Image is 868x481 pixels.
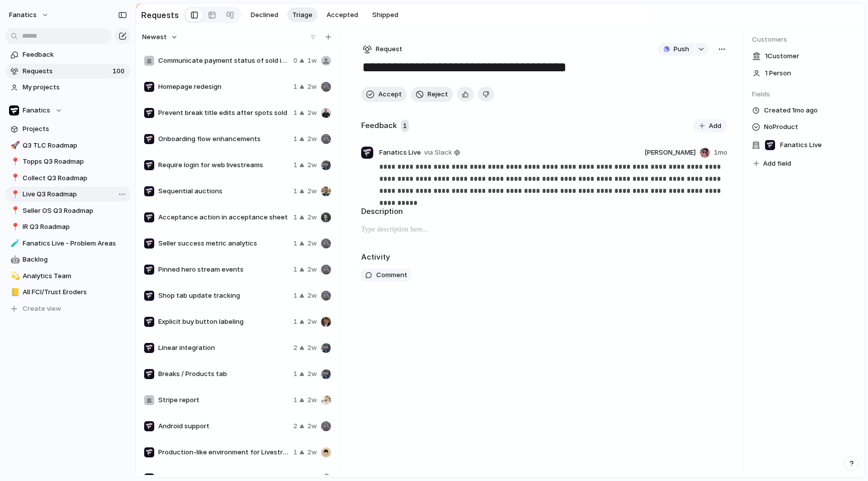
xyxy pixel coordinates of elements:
span: Comment [376,270,407,280]
a: My projects [5,80,131,95]
span: Fanatics [23,105,50,115]
span: fanatics [9,10,37,20]
span: 1 [293,265,297,275]
span: Breaks / Products tab [158,369,289,379]
span: Fanatics Live [379,148,421,158]
span: Fanatics Live [780,140,822,150]
span: 1 [293,291,297,301]
span: Request [376,44,402,54]
span: 1 [293,82,297,92]
span: My projects [23,82,127,92]
a: 🧪Fanatics Live - Problem Areas [5,236,131,251]
span: 1 [293,134,297,144]
button: 💫 [9,271,19,281]
a: Requests100 [5,64,131,79]
span: Declined [251,10,278,20]
span: Fanatics Live - Problem Areas [23,238,127,249]
button: 📍 [9,189,19,199]
span: 2w [307,265,317,275]
a: 📍Topps Q3 Roadmap [5,154,131,169]
span: [PERSON_NAME] [644,148,696,158]
span: All FCI/Trust Eroders [23,287,127,297]
div: 🚀 [11,140,18,151]
span: Shop tab update tracking [158,291,289,301]
button: Newest [141,31,179,44]
span: 1 Customer [765,51,799,61]
span: 2w [307,395,317,405]
span: Collect Q3 Roadmap [23,173,127,183]
div: 📍 [11,221,18,233]
button: Reject [411,87,453,102]
button: 🚀 [9,141,19,151]
h2: Feedback [361,120,397,132]
span: 2w [307,447,317,457]
button: Accept [361,87,407,102]
div: 🧪 [11,237,18,249]
span: Fields [752,89,856,99]
div: 📍IR Q3 Roadmap [5,219,131,234]
span: Projects [23,124,127,134]
a: 💫Analytics Team [5,269,131,284]
span: 2 [293,421,297,431]
div: 🚀Q3 TLC Roadmap [5,138,131,153]
div: 📒 [11,287,18,298]
span: 2w [307,291,317,301]
button: Triage [287,8,317,23]
div: 🤖Backlog [5,252,131,267]
span: Stripe report [158,395,289,405]
span: 2w [307,369,317,379]
div: 💫 [11,270,18,282]
button: Request [361,43,404,56]
span: Acceptance action in acceptance sheet [158,212,289,222]
a: Projects [5,122,131,137]
span: 2w [307,317,317,327]
button: Create view [5,301,131,316]
h2: Description [361,206,727,217]
a: 📍Live Q3 Roadmap [5,187,131,202]
button: 📍 [9,222,19,232]
span: 2w [307,82,317,92]
span: 0 [293,56,297,66]
span: Newest [142,32,167,42]
span: 2w [307,186,317,196]
span: Topps Q3 Roadmap [23,157,127,167]
span: 1 Person [765,68,791,78]
span: Accept [378,89,402,99]
button: 🧪 [9,238,19,249]
span: Sequential auctions [158,186,289,196]
span: 1 [293,186,297,196]
h2: Requests [141,9,179,21]
button: 📍 [9,173,19,183]
span: Seller success metric analytics [158,238,289,249]
div: 📍 [11,189,18,200]
button: Fanatics [5,103,131,118]
a: via Slack [422,147,462,159]
span: Seller OS Q3 Roadmap [23,206,127,216]
span: 1 [293,108,297,118]
span: Add [709,121,721,131]
h2: Activity [361,252,390,263]
button: Declined [246,8,283,23]
span: 1 [293,395,297,405]
span: 1 [293,317,297,327]
a: 📍Collect Q3 Roadmap [5,171,131,186]
span: 1 [293,160,297,170]
a: 📒All FCI/Trust Eroders [5,285,131,300]
span: 2w [307,160,317,170]
span: 1w [307,56,317,66]
button: Comment [361,269,411,282]
span: Pinned hero stream events [158,265,289,275]
span: Require login for web livestreams [158,160,289,170]
span: Android support [158,421,289,431]
span: Linear integration [158,343,289,353]
span: Production-like environment for Livestream QA [158,447,289,457]
span: 2w [307,134,317,144]
span: 1 [293,369,297,379]
span: Push [674,44,689,54]
span: 2w [307,421,317,431]
span: 2 [293,343,297,353]
button: 📒 [9,287,19,297]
